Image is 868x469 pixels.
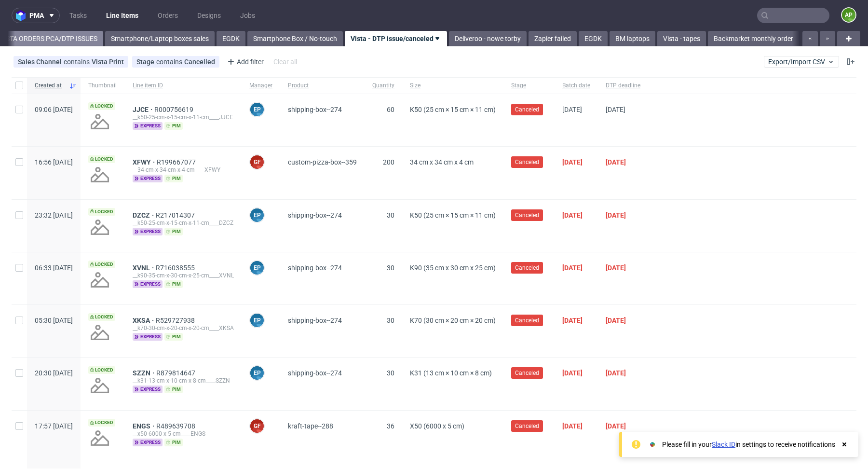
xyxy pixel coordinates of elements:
span: pim [164,333,183,341]
span: Export/Import CSV [768,58,835,66]
div: __k70-30-cm-x-20-cm-x-20-cm____XKSA [133,324,234,332]
span: Canceled [515,422,539,430]
a: EGDK [217,31,245,46]
span: [DATE] [606,422,626,430]
span: Stage [136,58,156,66]
a: Jobs [234,8,261,23]
a: Backmarket monthly order [708,31,799,46]
span: [DATE] [562,211,583,219]
span: express [133,228,163,235]
img: Slack [648,440,657,449]
button: pma [12,8,60,23]
span: Batch date [562,82,590,90]
a: Smartphone/Laptop boxes sales [105,31,215,46]
img: no_design.png [88,374,111,397]
a: BM laptops [610,31,655,46]
a: Tasks [64,8,93,23]
span: 05:30 [DATE] [35,317,73,324]
span: [DATE] [606,317,626,324]
span: 09:06 [DATE] [35,106,73,113]
span: K70 (30 cm × 20 cm × 20 cm) [410,317,496,324]
div: __k50-25-cm-x-15-cm-x-11-cm____DZCZ [133,219,234,227]
span: Quantity [372,82,394,90]
span: K31 (13 cm × 10 cm × 8 cm) [410,369,492,377]
span: custom-pizza-box--359 [288,158,357,166]
span: Canceled [515,316,539,325]
a: Slack ID [712,441,735,448]
span: pma [29,12,44,19]
figcaption: AP [842,8,855,22]
a: JJCE [133,106,154,113]
span: express [133,175,163,182]
span: 30 [387,369,394,377]
span: Locked [88,419,115,427]
a: SZZN [133,369,156,377]
div: __k50-25-cm-x-15-cm-x-11-cm____JJCE [133,113,234,121]
span: express [133,280,163,288]
a: R879814647 [156,369,197,377]
span: R199667077 [157,158,198,166]
span: R489639708 [156,422,197,430]
span: [DATE] [562,422,583,430]
div: Add filter [223,54,266,69]
a: XKSA [133,317,156,324]
a: R217014307 [156,211,197,219]
a: DZCZ [133,211,156,219]
button: Export/Import CSV [764,56,839,68]
span: 16:56 [DATE] [35,158,73,166]
span: Size [410,82,496,90]
span: [DATE] [562,106,582,113]
span: express [133,333,163,341]
a: Vista - tapes [657,31,706,46]
span: shipping-box--274 [288,106,342,113]
a: R529727938 [156,317,197,324]
a: Line Items [100,8,144,23]
span: DTP deadline [606,82,640,90]
img: no_design.png [88,427,111,450]
div: Please fill in your in settings to receive notifications [662,440,835,449]
span: contains [156,58,184,66]
span: Thumbnail [88,82,117,90]
span: [DATE] [606,158,626,166]
span: 30 [387,317,394,324]
span: Canceled [515,211,539,220]
span: Canceled [515,263,539,272]
div: __34-cm-x-34-cm-x-4-cm____XFWY [133,166,234,174]
img: logo [16,10,29,21]
span: Locked [88,366,115,374]
span: [DATE] [606,106,625,113]
a: Vista - DTP issue/canceled [345,31,447,46]
a: Smartphone Box / No-touch [247,31,343,46]
div: Cancelled [184,58,215,66]
span: [DATE] [562,264,583,272]
span: shipping-box--274 [288,369,342,377]
figcaption: GF [250,155,264,169]
span: [DATE] [606,264,626,272]
div: __k90-35-cm-x-30-cm-x-25-cm____XVNL [133,272,234,279]
a: Designs [191,8,227,23]
span: XFWY [133,158,157,166]
span: contains [64,58,92,66]
span: 60 [387,106,394,113]
span: Product [288,82,357,90]
span: [DATE] [606,369,626,377]
figcaption: EP [250,261,264,275]
span: 30 [387,211,394,219]
a: Orders [152,8,184,23]
span: 23:32 [DATE] [35,211,73,219]
span: Canceled [515,369,539,377]
div: __k31-13-cm-x-10-cm-x-8-cm____SZZN [133,377,234,385]
span: kraft-tape--288 [288,422,333,430]
span: Canceled [515,105,539,114]
span: Line item ID [133,82,234,90]
span: Canceled [515,158,539,166]
span: [DATE] [562,158,583,166]
span: K50 (25 cm × 15 cm × 11 cm) [410,211,496,219]
a: Zapier failed [529,31,577,46]
span: express [133,386,163,393]
img: no_design.png [88,321,111,344]
span: 17:57 [DATE] [35,422,73,430]
div: __x50-6000-x-5-cm____ENGS [133,430,234,438]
